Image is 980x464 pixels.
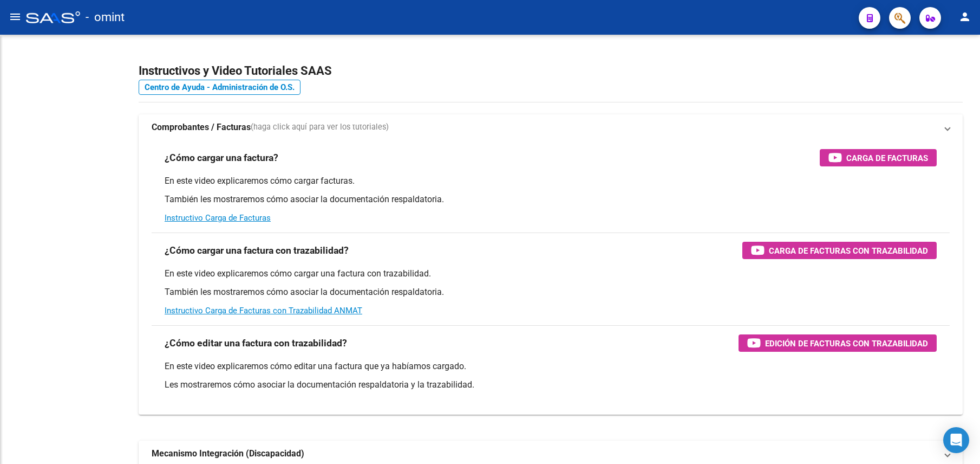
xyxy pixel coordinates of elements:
a: Instructivo Carga de Facturas [165,213,271,223]
a: Centro de Ayuda - Administración de O.S. [139,80,300,95]
strong: Comprobantes / Facturas [152,121,251,133]
span: Carga de Facturas [846,151,928,165]
p: En este video explicaremos cómo cargar facturas. [165,175,937,187]
mat-expansion-panel-header: Comprobantes / Facturas(haga click aquí para ver los tutoriales) [139,114,963,140]
h3: ¿Cómo cargar una factura? [165,150,278,165]
h2: Instructivos y Video Tutoriales SAAS [139,61,963,81]
p: Les mostraremos cómo asociar la documentación respaldatoria y la trazabilidad. [165,379,937,391]
button: Edición de Facturas con Trazabilidad [739,334,937,352]
p: En este video explicaremos cómo editar una factura que ya habíamos cargado. [165,360,937,372]
h3: ¿Cómo editar una factura con trazabilidad? [165,336,347,351]
div: Open Intercom Messenger [943,427,969,453]
p: En este video explicaremos cómo cargar una factura con trazabilidad. [165,268,937,280]
button: Carga de Facturas [820,149,937,166]
span: - omint [86,5,125,29]
span: Edición de Facturas con Trazabilidad [765,337,928,350]
a: Instructivo Carga de Facturas con Trazabilidad ANMAT [165,306,362,315]
span: Carga de Facturas con Trazabilidad [769,244,928,257]
div: Comprobantes / Facturas(haga click aquí para ver los tutoriales) [139,140,963,415]
strong: Mecanismo Integración (Discapacidad) [152,448,304,460]
h3: ¿Cómo cargar una factura con trazabilidad? [165,243,349,258]
mat-icon: menu [9,10,22,23]
button: Carga de Facturas con Trazabilidad [742,242,937,259]
mat-icon: person [958,10,971,23]
p: También les mostraremos cómo asociar la documentación respaldatoria. [165,286,937,298]
span: (haga click aquí para ver los tutoriales) [251,121,389,133]
p: También les mostraremos cómo asociar la documentación respaldatoria. [165,194,937,205]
